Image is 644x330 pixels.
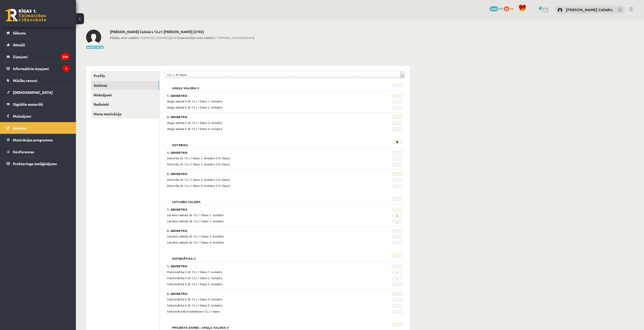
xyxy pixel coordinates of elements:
[167,254,201,259] h2: Matemātika II
[167,162,230,166] span: Datorika JK 12.c1 klase 2. ieskaite (10. klase)
[167,94,362,97] h3: 1. Semestris
[7,63,70,74] a: Informatīvie ziņojumi1
[167,197,206,202] h2: Latviešu valoda
[86,46,104,49] button: Mainīt bildi
[7,158,70,169] a: Proktoringa izmēģinājums
[61,53,70,60] i: 234
[167,71,398,78] span: 12.c1 JK klase
[392,184,402,188] span: -
[167,234,224,238] span: Latviešu valoda JK 12.c1 klase 3. ieskaite
[167,127,222,131] span: Angļu valoda II JK 12.c1 klase 4. ieskaite
[167,270,222,274] span: Matemātika II JK 12.c1 klase 1. ieskaite
[86,30,101,45] img: Roberts Celmārs
[167,297,222,301] span: Matemātika II JK 12.c1 klase 4. ieskaite
[91,71,159,80] a: Profils
[392,178,402,182] span: -
[167,156,230,160] span: Datorika JK 12.c1 klase 1. ieskaite (10. klase)
[167,172,362,175] h3: 2. Semestris
[392,270,402,274] span: -
[504,6,516,10] a: 82 xp
[167,229,362,232] h3: 2. Semestris
[392,298,402,302] span: -
[13,51,70,62] legend: Ziņojumi
[7,122,70,134] a: Atzīmes
[13,90,53,95] span: [DEMOGRAPHIC_DATA]
[110,35,255,40] span: 14:[PHONE_NUMBER][DATE] 17:[PHONE_NUMBER][DATE]
[392,121,402,125] span: -
[165,71,405,78] a: 12.c1 JK klase
[499,6,503,10] span: mP
[91,90,159,100] a: Maksājumi
[167,99,222,103] span: Angļu valoda II JK 12.c1 klase 1. ieskaite
[167,140,193,145] h2: Datorika
[392,157,402,161] span: -
[167,184,230,188] span: Datorika JK 12.c1 klase 4. ieskaite (10. klase)
[13,110,70,122] legend: Maksājumi
[167,303,222,307] span: Matemātika II JK 12.c1 klase 5. ieskaite
[490,6,498,11] span: 2192
[167,115,362,119] h3: 2. Semestris
[13,42,25,47] span: Aktuāli
[167,121,222,125] span: Angļu valoda II JK 12.c1 klase 3. ieskaite
[167,309,220,313] span: Matemātiskā modelēšana 12.c1 klase
[13,63,70,74] legend: Informatīvie ziņojumi
[392,276,402,280] span: -
[91,109,159,119] a: Mana motivācija
[167,105,222,109] span: Angļu valoda II JK 12.c1 klase 2. ieskaite
[110,36,139,40] b: Pēdējo reizi redzēts
[7,27,70,39] a: Sākums
[7,134,70,146] a: Motivācijas programma
[167,292,362,295] h3: 2. Semestris
[7,110,70,122] a: Maksājumi
[13,102,43,106] span: Digitālie materiāli
[392,219,402,224] span: -
[167,151,362,154] h3: 1. Semestris
[392,282,402,287] span: -
[167,219,224,223] span: Latviešu valoda JK 12.c1 klase 2. ieskaite
[7,98,70,110] a: Digitālie materiāli
[167,264,362,268] h3: 1. Semestris
[110,30,255,34] h2: [PERSON_NAME] Celmārs 12.c1 [PERSON_NAME] (2192)
[13,78,37,83] span: Mācību resursi
[167,213,224,217] span: Latviešu valoda JK 12.c1 klase 1. ieskaite
[6,9,46,21] a: Rīgas 1. Tālmācības vidusskola
[13,149,34,154] span: Konferences
[167,323,234,328] h2: Projekta darbs - Angļu valoda II
[167,178,230,182] span: Datorika JK 12.c1 klase 3. ieskaite (10. klase)
[63,65,70,72] i: 1
[13,161,57,166] span: Proktoringa izmēģinājums
[504,6,509,11] span: 82
[91,81,159,90] a: Atzīmes
[490,6,503,10] a: 2192 mP
[392,106,402,110] span: -
[13,138,53,142] span: Motivācijas programma
[91,100,159,109] a: Radinieki
[13,31,26,35] span: Sākums
[7,86,70,98] a: [DEMOGRAPHIC_DATA]
[13,126,27,130] span: Atzīmes
[392,163,402,167] span: -
[167,276,222,280] span: Matemātika II JK 12.c1 klase 2. ieskaite
[7,39,70,51] a: Aktuāli
[7,75,70,86] a: Mācību resursi
[510,6,513,10] span: xp
[392,127,402,131] span: -
[566,7,613,12] a: [PERSON_NAME] Celmārs
[392,100,402,104] span: -
[7,146,70,158] a: Konferences
[392,310,402,314] span: -
[167,282,222,286] span: Matemātika II JK 12.c1 klase 3. ieskaite
[167,83,204,88] h2: Angļu valoda II
[557,8,563,13] img: Roberts Celmārs
[396,214,398,218] a: 6
[179,36,215,40] b: Iepriekšējo reizi redzēts
[392,235,402,239] span: -
[392,241,402,245] span: -
[7,51,70,62] a: Ziņojumi234
[167,240,224,244] span: Latviešu valoda JK 12.c1 klase 4. ieskaite
[392,304,402,308] span: -
[167,208,362,211] h3: 1. Semestris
